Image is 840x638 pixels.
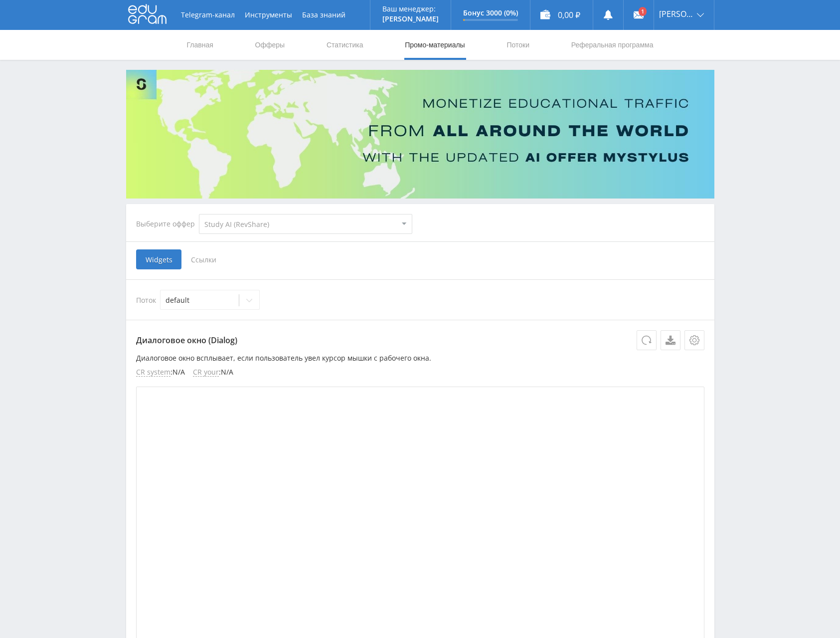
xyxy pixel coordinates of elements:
div: Выберите оффер [136,220,199,228]
span: Ссылки [181,249,226,269]
a: Главная [186,30,214,60]
p: Ваш менеджер: [382,5,439,13]
a: Потоки [505,30,530,60]
li: : N/A [193,368,233,377]
span: Widgets [136,249,181,269]
button: Обновить [637,330,657,350]
p: [PERSON_NAME] [382,15,439,23]
li: : N/A [136,368,185,377]
a: Статистика [326,30,364,60]
a: Промо-материалы [404,30,466,60]
span: CR system [136,368,170,377]
img: Banner [126,70,714,199]
span: [PERSON_NAME] [659,10,694,18]
div: Поток [136,290,704,310]
p: Бонус 3000 (0%) [463,9,518,17]
a: Реферальная программа [570,30,655,60]
p: Диалоговое окно всплывает, если пользователь увел курсор мышки с рабочего окна. [136,354,704,362]
a: Скачать [661,330,680,350]
p: Диалоговое окно (Dialog) [136,330,704,350]
a: Офферы [254,30,286,60]
span: CR your [193,368,219,377]
button: Настройки [684,330,704,350]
